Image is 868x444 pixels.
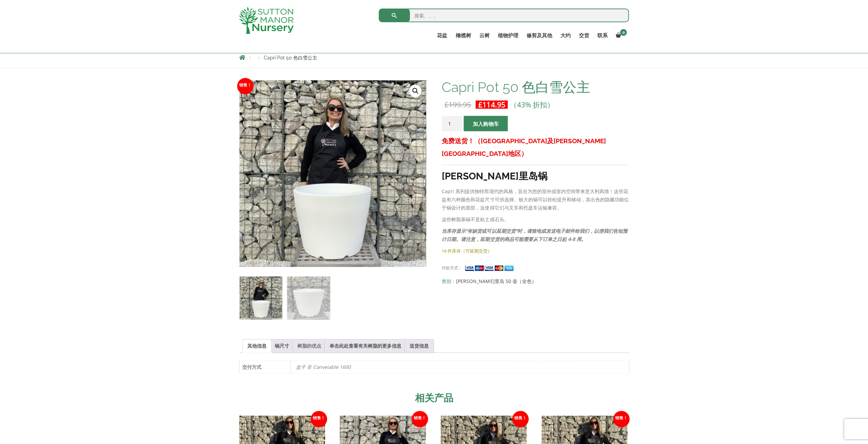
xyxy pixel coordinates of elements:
[297,339,321,352] a: 树脂的优点
[275,339,289,352] a: 锅尺寸
[410,339,429,352] a: 送货信息
[442,116,462,131] input: 产品数量
[444,100,471,109] bdi: £ 199.95
[287,277,330,319] img: Capri Pot 50 色白雪公主 - 图片 2
[239,361,290,374] th: 交付方式
[512,411,529,427] span: 销售！
[239,7,294,34] img: 商标
[464,116,508,131] button: 加入购物车
[442,247,629,255] p: 14 件库存（可延期交货）
[442,215,629,224] p: 这些树脂基锅不是粘土或石头。
[456,278,536,284] a: [PERSON_NAME]里岛 50 壶（全色）
[379,9,629,22] input: 搜索。。。
[442,187,629,212] p: Capri 系列提供独特而现代的风格，旨在为您的室外或室内空间带来意大利风情！这些花盆有六种颜色和花盆尺寸可供选择。较大的锅可以轻松提升和移动，其出色的隐藏功能位于锅设计的底部，这使得它们与叉车...
[412,411,428,427] span: 销售！
[620,29,627,36] span: 0
[237,78,254,94] span: 销售！
[329,339,401,352] a: 单击此处查看有关树脂的更多信息
[433,31,451,40] a: 花盆
[442,80,629,94] h1: Capri Pot 50 色白雪公主
[247,339,267,352] a: 其他信息
[311,411,327,427] span: 销售！
[493,31,522,40] a: 植物护理
[574,31,593,40] a: 交货
[442,135,629,160] h3: 免费送货！（[GEOGRAPHIC_DATA]及[PERSON_NAME][GEOGRAPHIC_DATA]地区）
[239,277,282,319] img: Capri Pot 50 色白雪公主
[442,265,462,270] small: 付款方式：
[264,55,317,60] span: Capri Pot 50 色白雪公主
[478,100,482,109] span: £
[509,100,554,109] span: （43% 折扣）
[442,171,547,182] strong: [PERSON_NAME]里岛锅
[451,31,475,40] a: 橄榄树
[465,265,516,272] img: 支持付款
[556,31,574,40] a: 大约
[239,391,629,405] h2: 相关产品
[296,361,624,373] p: 盒子 非 Conveiable 1600
[473,120,498,127] font: 加入购物车
[239,360,629,374] table: 产品详情
[611,31,629,40] a: 0
[475,31,493,40] a: 云树
[409,85,422,97] a: 查看全屏图片库
[442,228,627,242] em: 当库存显示“有缺货或可以延期交货”时，请致电或发送电子邮件给我们，以便我们告知预计日期。请注意，延期交货的商品可能需要从下订单之日起 4-8 周。
[522,31,556,40] a: 修剪及其他
[442,277,629,285] span: 类别：
[593,31,611,40] a: 联系
[239,55,629,60] nav: 面包屑
[613,411,630,427] span: 销售！
[478,100,505,109] bdi: 114.95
